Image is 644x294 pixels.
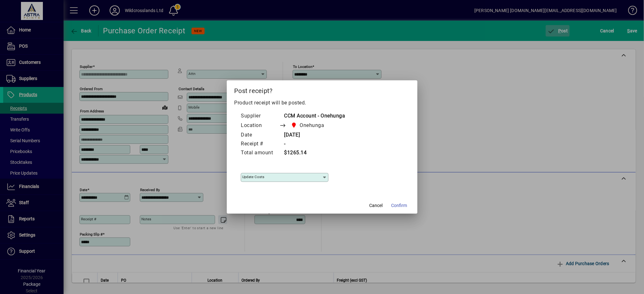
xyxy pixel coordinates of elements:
[280,149,345,157] td: $1265.14
[391,202,407,209] span: Confirm
[241,131,280,140] td: Date
[280,131,345,140] td: [DATE]
[289,121,327,130] span: Onehunga
[234,99,410,107] p: Product receipt will be posted.
[227,80,417,99] h2: Post receipt?
[241,121,280,131] td: Location
[300,122,324,129] span: Onehunga
[241,149,280,157] td: Total amount
[242,175,265,179] mat-label: Update costs
[389,200,410,211] button: Confirm
[369,202,383,209] span: Cancel
[241,112,280,121] td: Supplier
[280,112,345,121] td: CCM Account - Onehunga
[280,140,345,149] td: -
[241,140,280,149] td: Receipt #
[366,200,386,211] button: Cancel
